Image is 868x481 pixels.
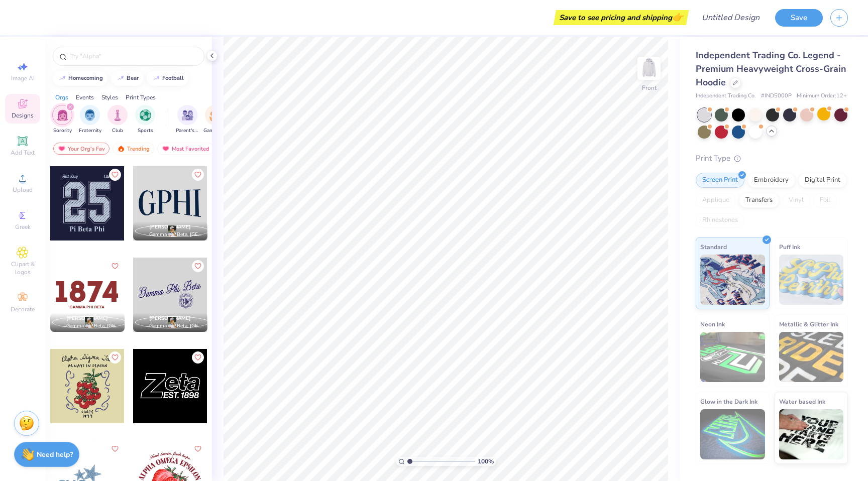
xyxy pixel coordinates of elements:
button: homecoming [53,71,107,86]
div: filter for Club [107,105,128,135]
span: Gamma Phi Beta, [GEOGRAPHIC_DATA][US_STATE] [149,231,203,238]
img: Water based Ink [779,409,844,459]
img: Club Image [112,109,123,121]
img: trend_line.gif [152,75,160,81]
button: Like [192,169,204,181]
div: bear [127,75,139,81]
span: Club [112,127,123,135]
div: Styles [101,93,118,102]
button: filter button [135,105,155,135]
img: Metallic & Glitter Ink [779,332,844,382]
span: Clipart & logos [5,260,40,276]
div: Embroidery [747,173,795,188]
span: Add Text [11,149,35,157]
img: Sports Image [140,109,151,121]
div: Front [642,83,657,92]
img: Front [639,58,659,78]
div: Transfers [739,193,779,208]
button: Like [109,260,121,272]
img: Fraternity Image [84,109,95,121]
span: Sports [138,127,153,135]
div: filter for Game Day [203,105,227,135]
span: Gamma Phi Beta, [GEOGRAPHIC_DATA][US_STATE] [66,322,121,330]
img: Game Day Image [209,109,221,121]
div: Digital Print [798,173,847,188]
span: Water based Ink [779,396,825,407]
span: [PERSON_NAME] [149,223,191,230]
input: Untitled Design [694,8,768,28]
span: Neon Ink [700,319,725,329]
span: # IND5000P [761,92,792,100]
div: Events [76,93,94,102]
span: [PERSON_NAME] [149,315,191,322]
div: Your Org's Fav [53,143,110,155]
div: Trending [113,143,154,155]
button: Like [109,169,121,181]
img: Parent's Weekend Image [182,109,193,121]
strong: Need help? [37,450,73,459]
div: filter for Sorority [52,105,72,135]
div: filter for Fraternity [79,105,101,135]
button: Like [192,260,204,272]
span: Decorate [11,305,35,313]
button: Like [192,443,204,455]
div: filter for Sports [135,105,155,135]
span: Greek [15,223,31,231]
button: Like [192,351,204,364]
span: Independent Trading Co. Legend - Premium Heavyweight Cross-Grain Hoodie [696,49,846,88]
span: 👉 [672,11,683,23]
span: [PERSON_NAME] [66,315,108,322]
div: Most Favorited [157,143,214,155]
span: Independent Trading Co. [696,92,756,100]
span: Designs [12,111,34,119]
img: Puff Ink [779,255,844,305]
button: filter button [107,105,128,135]
button: bear [111,71,143,86]
span: Gamma Phi Beta, [GEOGRAPHIC_DATA][US_STATE] [149,322,203,330]
button: filter button [176,105,199,135]
span: Puff Ink [779,242,800,252]
span: Parent's Weekend [176,127,199,135]
img: most_fav.gif [58,145,66,152]
img: trending.gif [117,145,125,152]
div: Vinyl [782,193,810,208]
span: Upload [13,186,33,194]
button: Like [109,351,121,364]
img: most_fav.gif [162,145,170,152]
span: Glow in the Dark Ink [700,396,757,407]
span: Fraternity [79,127,101,135]
button: filter button [79,105,101,135]
span: Game Day [203,127,227,135]
button: Save [775,9,823,27]
button: filter button [203,105,227,135]
div: Save to see pricing and shipping [556,10,686,25]
div: Print Type [696,153,848,164]
div: Screen Print [696,173,744,188]
button: filter button [52,105,72,135]
img: trend_line.gif [58,75,66,81]
span: Sorority [53,127,72,135]
div: filter for Parent's Weekend [176,105,199,135]
input: Try "Alpha" [69,51,198,61]
span: Image AI [11,74,35,82]
div: Orgs [55,93,68,102]
div: Rhinestones [696,213,744,228]
img: trend_line.gif [117,75,125,81]
button: Like [109,443,121,455]
div: Print Types [126,93,156,102]
button: football [147,71,188,86]
img: Neon Ink [700,332,765,382]
img: Glow in the Dark Ink [700,409,765,459]
div: football [162,75,184,81]
div: Foil [813,193,837,208]
span: Standard [700,242,727,252]
div: Applique [696,193,736,208]
img: Sorority Image [57,109,68,121]
span: 100 % [478,457,494,466]
div: homecoming [68,75,103,81]
span: Minimum Order: 12 + [797,92,847,100]
span: Metallic & Glitter Ink [779,319,838,329]
img: Standard [700,255,765,305]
